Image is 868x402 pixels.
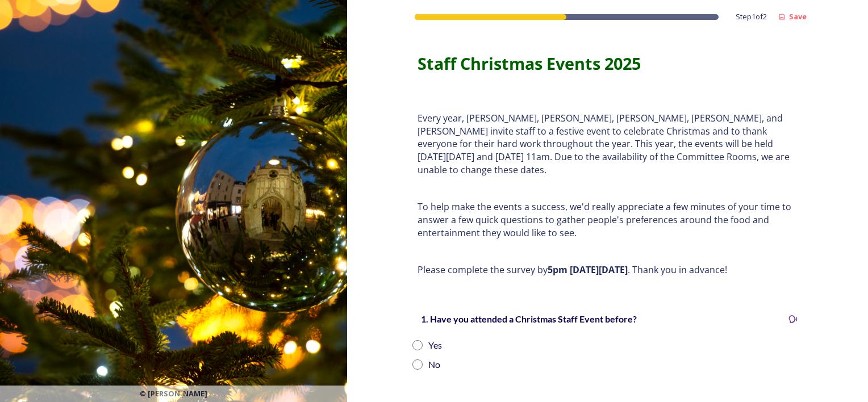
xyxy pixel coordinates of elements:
[736,11,767,22] span: Step 1 of 2
[548,263,628,276] strong: 5pm [DATE][DATE]
[418,263,798,277] p: Please complete the survey by . Thank you in advance!
[428,358,440,371] div: No
[140,388,207,399] span: © [PERSON_NAME]
[789,11,807,22] strong: Save
[418,200,798,239] p: To help make the events a success, we'd really appreciate a few minutes of your time to answer a ...
[418,112,798,177] p: Every year, [PERSON_NAME], [PERSON_NAME], [PERSON_NAME], [PERSON_NAME], and [PERSON_NAME] invite ...
[421,313,637,324] strong: 1. Have you attended a Christmas Staff Event before?
[428,338,442,352] div: Yes
[418,52,641,74] strong: Staff Christmas Events 2025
